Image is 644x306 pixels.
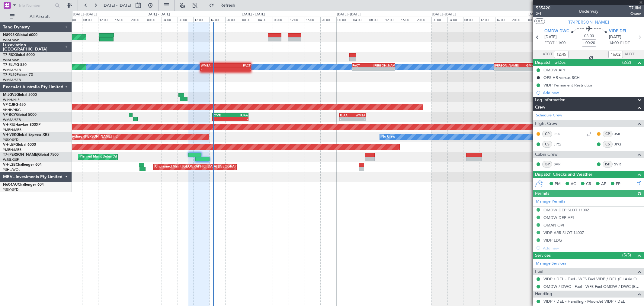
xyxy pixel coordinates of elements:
div: [DATE] - [DATE] [528,12,551,17]
div: - [373,67,395,71]
a: WIHH/HLP [3,98,20,102]
div: [DATE] - [DATE] [337,12,360,17]
span: M-JGVJ [3,93,16,97]
a: VP-CJRG-650 [3,103,26,107]
span: T7-[PERSON_NAME] [3,153,38,157]
span: Services [535,252,551,259]
a: VIDP / DEL - Handling - MoonJet VIDP / DEL [543,299,625,304]
span: VH-LEP [3,143,15,147]
div: 16:00 [209,17,225,22]
span: All Aircraft [16,15,64,19]
span: VP-CJR [3,103,15,107]
div: [DATE] - [DATE] [242,12,265,17]
span: Flight Crew [535,120,557,127]
span: [DATE] [609,34,621,40]
span: Dispatch To-Dos [535,59,566,66]
a: WSSL/XSP [3,38,19,42]
div: 08:00 [273,17,289,22]
a: T7-RICGlobal 6000 [3,53,35,57]
a: JPQ [554,142,567,147]
a: N604AUChallenger 604 [3,183,44,187]
a: YMEN/MEB [3,148,21,152]
div: [PERSON_NAME] [373,63,395,67]
div: - [352,67,373,71]
a: YSHL/WOL [3,168,20,172]
span: Handling [535,291,552,298]
div: ISP [603,161,613,168]
span: PM [555,181,561,187]
div: - [494,67,515,71]
a: JPQ [614,142,628,147]
a: WSSL/XSP [3,158,19,162]
div: OMDW API [543,67,565,73]
div: 20:00 [320,17,336,22]
span: CR [586,181,591,187]
a: Schedule Crew [536,112,562,119]
div: WMSA [201,63,226,67]
a: YMEN/MEB [3,128,21,132]
span: (2/2) [622,59,631,66]
div: 08:00 [82,17,98,22]
span: ALDT [624,51,634,57]
div: 04:00 [352,17,368,22]
a: OMDW / DWC - Fuel - WFS Fuel OMDW / DWC (EJ Asia Only) [543,284,641,289]
span: Cabin Crew [535,151,558,158]
span: FP [616,181,620,187]
a: Manage Services [536,261,566,267]
a: T7-PJ29Falcon 7X [3,73,33,77]
div: 04:00 [257,17,273,22]
a: WMSA/SZB [3,78,21,82]
a: T7-[PERSON_NAME]Global 7500 [3,153,59,157]
div: 08:00 [178,17,194,22]
div: 16:00 [305,17,321,22]
div: RJAA [340,113,353,117]
a: YSSY/SYD [3,138,18,142]
span: T7-PJ29 [3,73,17,77]
span: T7-ELLY [3,63,16,67]
div: FACT [352,63,373,67]
a: WMSA/SZB [3,118,21,122]
a: SVR [614,161,628,167]
span: Owner [629,11,641,16]
button: All Aircraft [7,12,66,21]
a: SVR [554,161,567,167]
a: JSK [614,131,628,137]
div: CS [603,141,613,148]
a: M-JGVJGlobal 5000 [3,93,37,97]
div: [DATE] - [DATE] [432,12,456,17]
span: VIDP DEL [609,28,627,34]
span: Refresh [215,3,241,8]
div: 00:00 [336,17,352,22]
div: Add new [543,90,641,95]
div: - [515,67,536,71]
div: 12:00 [289,17,305,22]
a: VIDP / DEL - Fuel - WFS Fuel VIDP / DEL (EJ Asia Only) [543,276,641,282]
a: VH-LEPGlobal 6000 [3,143,36,147]
div: [PERSON_NAME] [494,63,515,67]
div: - [213,117,230,121]
div: RJAA [230,113,248,117]
a: WMSA/SZB [3,68,21,72]
div: WMSA [353,113,365,117]
div: OPS HR versus SCH [543,75,580,80]
span: AC [571,181,576,187]
div: GMMX [515,63,536,67]
div: 20:00 [416,17,432,22]
div: 16:00 [400,17,416,22]
span: VH-VSK [3,133,16,137]
div: 20:00 [511,17,527,22]
span: 14:00 [609,40,619,46]
a: VHHH/HKG [3,108,21,112]
div: Planned Maint Dubai (Al Maktoum Intl) [80,152,139,161]
div: 00:00 [241,17,257,22]
span: N8998K [3,33,17,37]
a: JSK [554,131,567,137]
span: ETOT [544,40,554,46]
span: T7-[PERSON_NAME] [568,19,609,25]
div: Underway [579,8,598,15]
div: CP [542,131,552,137]
div: 16:00 [114,17,130,22]
a: VH-L2BChallenger 604 [3,163,42,167]
span: VH-RIU [3,123,15,127]
div: 04:00 [447,17,463,22]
